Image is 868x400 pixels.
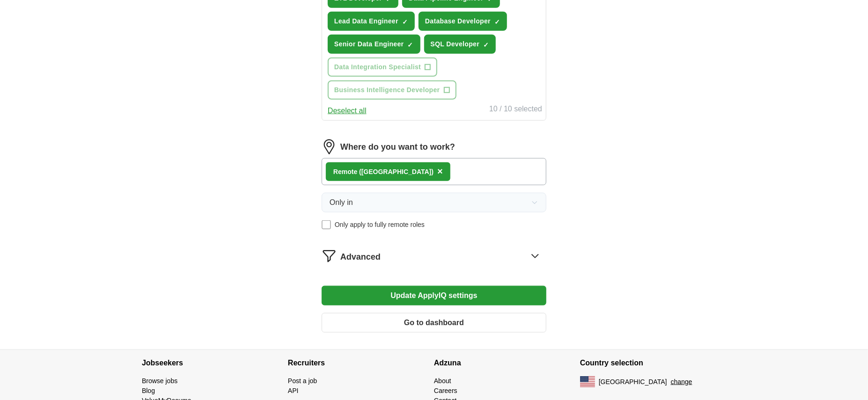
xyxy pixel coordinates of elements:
button: Business Intelligence Developer [328,80,456,100]
div: 10 / 10 selected [489,103,542,116]
img: US flag [580,376,595,387]
h4: Country selection [580,350,726,376]
a: Careers [434,387,457,394]
span: ✓ [402,18,408,26]
input: Only apply to fully remote roles [322,220,331,230]
button: SQL Developer✓ [424,35,496,54]
span: Data Integration Specialist [334,62,421,72]
button: Data Integration Specialist [328,58,437,77]
button: × [437,165,443,179]
span: Senior Data Engineer [334,39,404,49]
button: Senior Data Engineer✓ [328,35,420,54]
button: Go to dashboard [322,313,546,333]
span: Only in [330,197,353,208]
span: Advanced [340,251,381,263]
span: ✓ [483,41,489,49]
button: Update ApplyIQ settings [322,286,546,305]
span: ✓ [408,41,413,49]
span: × [437,166,443,176]
span: ✓ [494,18,500,26]
span: SQL Developer [431,39,480,49]
button: Only in [322,193,546,212]
a: About [434,377,451,385]
span: Only apply to fully remote roles [335,220,425,230]
a: Browse jobs [142,377,177,385]
div: Remote ([GEOGRAPHIC_DATA]) [333,167,434,177]
button: Database Developer✓ [419,12,507,31]
span: Database Developer [425,16,491,26]
img: location.png [322,139,337,154]
button: Deselect all [328,105,367,116]
a: API [288,387,299,394]
label: Where do you want to work? [340,141,455,153]
button: Lead Data Engineer✓ [328,12,415,31]
a: Blog [142,387,155,394]
span: Lead Data Engineer [334,16,398,26]
span: Business Intelligence Developer [334,85,440,95]
a: Post a job [288,377,317,385]
span: [GEOGRAPHIC_DATA] [599,377,667,387]
img: filter [322,248,337,263]
button: change [671,377,692,387]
